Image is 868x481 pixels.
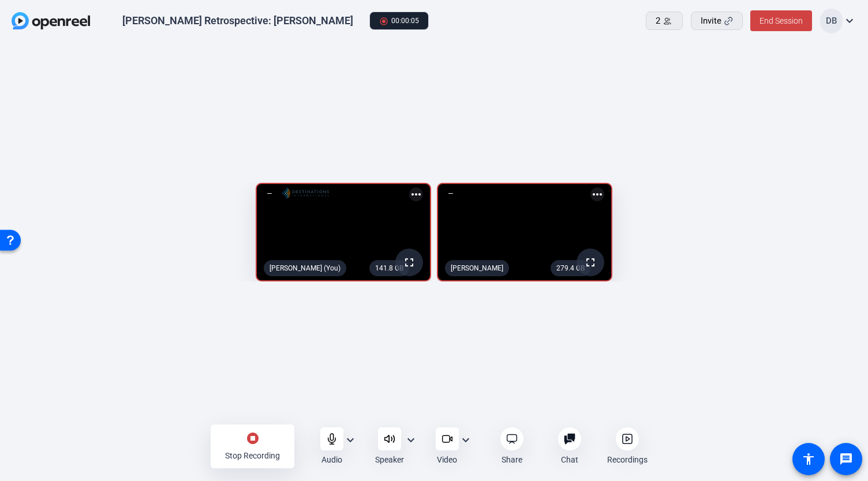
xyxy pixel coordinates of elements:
[759,16,803,25] span: End Session
[691,12,743,30] button: Invite
[246,431,260,445] mat-icon: stop_circle
[802,452,815,466] mat-icon: accessibility
[551,260,590,276] div: 279.4 GB
[590,187,604,201] mat-icon: more_horiz
[122,14,353,28] div: [PERSON_NAME] Retrospective: [PERSON_NAME]
[646,12,683,30] button: 2
[656,14,660,28] span: 2
[445,260,509,276] div: [PERSON_NAME]
[264,260,346,276] div: [PERSON_NAME] (You)
[839,452,853,466] mat-icon: message
[409,187,423,201] mat-icon: more_horiz
[369,260,409,276] div: 141.8 GB
[12,12,90,29] img: OpenReel logo
[225,450,280,461] div: Stop Recording
[343,433,357,447] mat-icon: expand_more
[561,454,578,465] div: Chat
[437,454,457,465] div: Video
[321,454,342,465] div: Audio
[820,9,843,33] div: DB
[402,255,416,269] mat-icon: fullscreen
[375,454,404,465] div: Speaker
[701,14,721,28] span: Invite
[404,433,418,447] mat-icon: expand_more
[843,14,856,28] mat-icon: expand_more
[607,454,648,465] div: Recordings
[459,433,473,447] mat-icon: expand_more
[583,255,597,269] mat-icon: fullscreen
[750,10,812,31] button: End Session
[502,454,522,465] div: Share
[282,187,329,199] img: logo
